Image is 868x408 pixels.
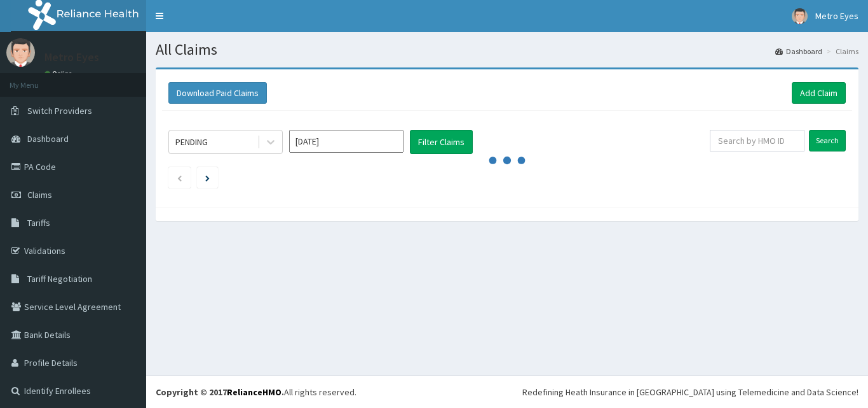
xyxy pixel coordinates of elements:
a: Dashboard [775,46,822,57]
div: PENDING [175,136,208,148]
span: Tariffs [27,217,50,229]
a: RelianceHMO [227,386,281,398]
input: Search by HMO ID [710,130,804,151]
h1: All Claims [156,41,858,58]
span: Tariff Negotiation [27,273,92,285]
span: Dashboard [27,133,69,144]
img: User Image [6,38,35,67]
span: Claims [27,189,52,200]
input: Select Month and Year [289,130,403,153]
li: Claims [824,46,858,57]
a: Previous page [177,172,182,183]
input: Search [809,130,846,151]
button: Download Paid Claims [168,82,267,104]
span: Switch Providers [27,105,92,116]
p: Metro Eyes [44,52,99,63]
span: Metro Eyes [815,10,858,22]
svg: audio-loading [488,141,526,179]
a: Add Claim [792,82,846,104]
a: Next page [205,172,210,183]
button: Filter Claims [410,130,473,154]
footer: All rights reserved. [146,376,868,408]
div: Redefining Heath Insurance in [GEOGRAPHIC_DATA] using Telemedicine and Data Science! [522,386,858,398]
strong: Copyright © 2017 . [156,386,284,398]
a: Online [44,69,75,78]
img: User Image [792,8,808,24]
